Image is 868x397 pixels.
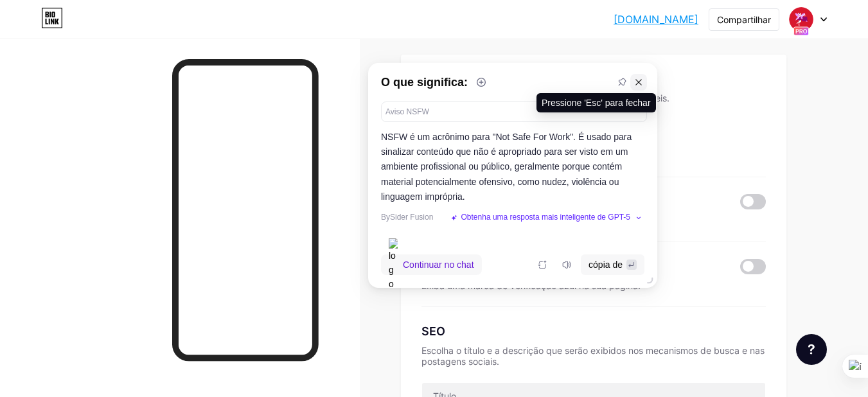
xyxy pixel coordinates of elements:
[614,13,698,26] font: [DOMAIN_NAME]
[614,12,698,27] a: [DOMAIN_NAME]
[421,324,445,338] font: SEO
[789,7,813,31] img: fadadosachados
[717,14,771,25] font: Compartilhar
[421,345,765,367] font: Escolha o título e a descrição que serão exibidos nos mecanismos de busca e nas postagens sociais.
